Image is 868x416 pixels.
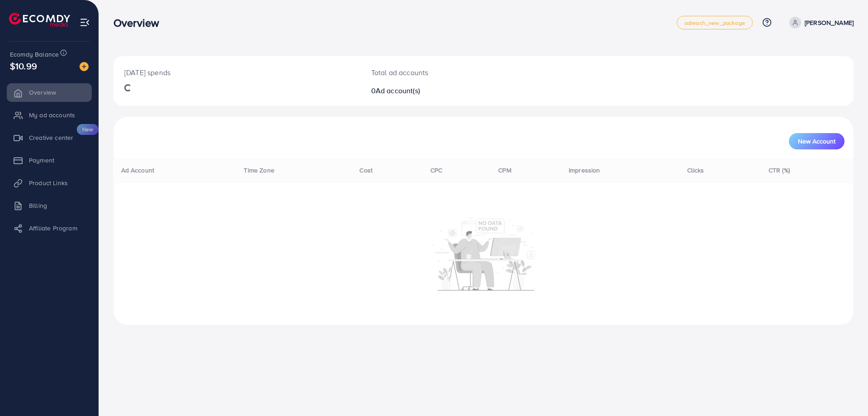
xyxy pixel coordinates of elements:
p: [PERSON_NAME] [805,17,854,28]
h3: Overview [113,16,166,29]
p: [DATE] spends [124,67,349,78]
p: Total ad accounts [371,67,534,78]
span: New Account [798,138,835,144]
span: Ecomdy Balance [10,50,59,59]
span: Ad account(s) [376,86,420,96]
button: New Account [789,133,844,149]
h2: 0 [371,86,534,95]
span: $10.99 [10,59,37,72]
a: adreach_new_package [677,16,753,29]
span: adreach_new_package [684,20,745,26]
img: image [80,62,89,71]
img: menu [80,17,90,28]
a: [PERSON_NAME] [786,17,854,29]
img: logo [9,13,70,27]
